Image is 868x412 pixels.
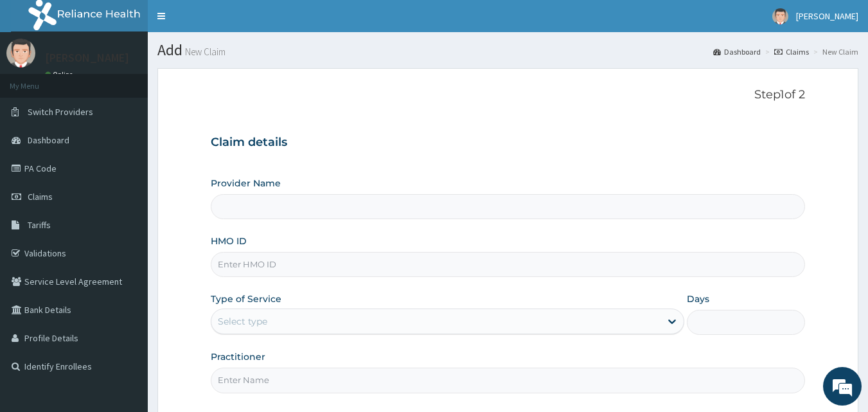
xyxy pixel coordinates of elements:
[211,235,247,247] label: HMO ID
[157,42,858,58] h1: Add
[182,47,226,57] small: New Claim
[6,39,35,67] img: User Image
[28,219,51,231] span: Tariffs
[211,177,281,190] label: Provider Name
[211,136,806,150] h3: Claim details
[211,88,806,102] p: Step 1 of 2
[772,8,788,24] img: User Image
[211,292,281,305] label: Type of Service
[713,46,761,57] a: Dashboard
[687,292,709,305] label: Days
[810,46,858,57] li: New Claim
[45,52,129,64] p: [PERSON_NAME]
[774,46,809,57] a: Claims
[211,252,806,277] input: Enter HMO ID
[28,106,93,118] span: Switch Providers
[211,350,265,363] label: Practitioner
[45,70,76,79] a: Online
[211,368,806,393] input: Enter Name
[28,134,69,146] span: Dashboard
[796,10,858,22] span: [PERSON_NAME]
[218,315,267,328] div: Select type
[28,191,53,202] span: Claims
